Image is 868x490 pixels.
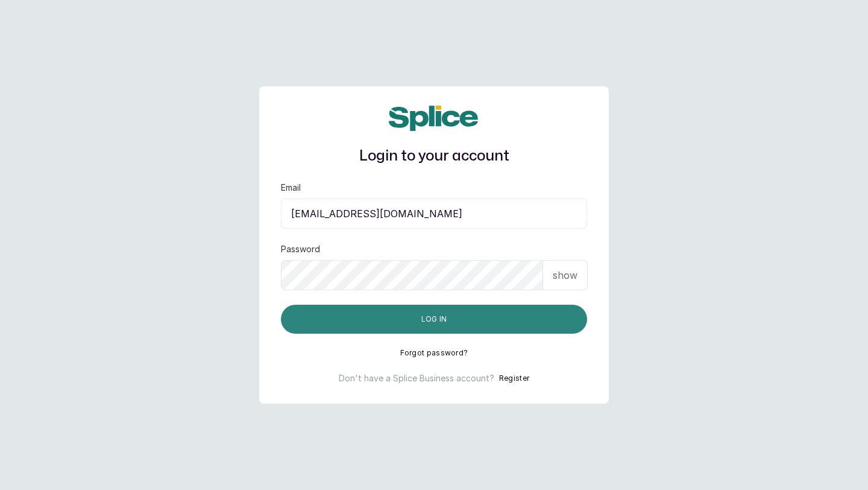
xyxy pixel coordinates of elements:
[400,348,468,358] button: Forgot password?
[281,145,587,167] h1: Login to your account
[499,372,529,384] button: Register
[281,199,587,229] input: email@acme.com
[553,268,577,282] p: show
[281,243,320,255] label: Password
[339,372,494,384] p: Don't have a Splice Business account?
[281,305,587,334] button: Log in
[281,182,301,194] label: Email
